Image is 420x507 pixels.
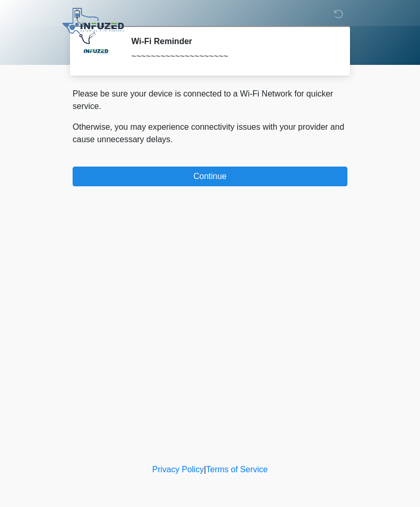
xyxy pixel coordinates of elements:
[204,465,206,474] a: |
[73,88,347,113] p: Please be sure your device is connected to a Wi-Fi Network for quicker service.
[206,465,268,474] a: Terms of Service
[62,8,124,44] img: Infuzed IV Therapy Logo
[152,465,204,474] a: Privacy Policy
[73,167,347,186] button: Continue
[80,36,111,67] img: Agent Avatar
[171,135,173,144] span: .
[73,121,347,146] p: Otherwise, you may experience connectivity issues with your provider and cause unnecessary delays
[131,50,332,63] div: ~~~~~~~~~~~~~~~~~~~~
